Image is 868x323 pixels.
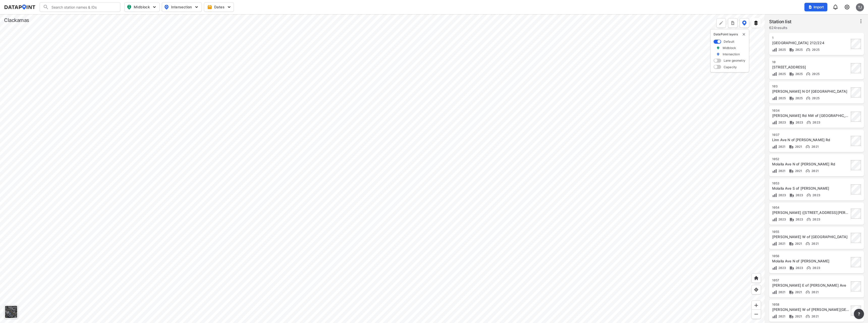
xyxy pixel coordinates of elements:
img: Vehicle class [789,193,794,198]
span: 2021 [794,169,802,173]
div: 132nd Ave S Of Sunnyside [772,65,849,70]
p: DataPoint layers [714,32,746,36]
img: Volume count [772,120,777,125]
div: Home [751,273,761,283]
span: 2025 [777,72,786,76]
label: Station list [769,18,792,25]
span: 2021 [810,290,819,294]
div: Molalla Ave N of Holmes Ln [772,259,849,264]
img: MAAAAAElFTkSuQmCC [754,312,759,317]
span: Dates [208,5,231,10]
div: Baty Rd N Of Cherryville [772,89,849,94]
span: 2025 [794,72,803,76]
img: Vehicle class [789,290,794,295]
img: marker_Intersection.6861001b.svg [716,52,720,56]
img: Vehicle speed [806,96,811,101]
img: Vehicle class [789,314,794,319]
span: 2021 [810,169,819,173]
img: Vehicle class [789,168,794,173]
img: 5YPKRKmlfpI5mqlR8AD95paCi+0kK1fRFDJSaMmawlwaeJcJwk9O2fotCW5ve9gAAAAASUVORK5CYII= [152,5,157,10]
img: cids17cp3yIFEOpj3V8A9qJSH103uA521RftCD4eeui4ksIb+krbm5XvIjxD52OS6NWLn9gAAAAAElFTkSuQmCC [844,4,850,10]
img: zeq5HYn9AnE9l6UmnFLPAAAAAElFTkSuQmCC [754,287,759,292]
label: Midblock [723,46,736,50]
img: Volume count [772,314,777,319]
span: 2021 [810,242,819,245]
div: 1052 [772,157,849,161]
div: 1 [772,36,849,40]
img: calendar-gold.39a51dde.svg [207,5,212,10]
img: Vehicle speed [806,71,811,77]
img: layers.ee07997e.svg [753,20,758,26]
button: delete [742,32,746,36]
button: more [728,18,738,28]
input: Search [49,3,117,11]
a: Import [804,5,830,9]
div: 102nd Ave N Of Hwy 212/224 [772,40,849,45]
div: 1034 [772,109,849,113]
div: Holmes Ln W of Linn Ave [772,307,849,312]
span: 2023 [811,120,820,124]
img: map_pin_mid.602f9df1.svg [126,4,132,10]
img: Vehicle class [789,47,794,52]
img: Volume count [772,144,777,149]
img: marker_Midblock.5ba75e30.svg [716,46,720,50]
span: 2021 [777,314,786,318]
label: 624 results [769,25,792,30]
div: TJ [856,3,864,11]
span: Intersection [164,4,199,10]
span: 2021 [777,242,786,245]
img: ZvzfEJKXnyWIrJytrsY285QMwk63cM6Drc+sIAAAAASUVORK5CYII= [754,303,759,308]
span: 2025 [811,72,820,76]
span: Import [807,5,824,10]
div: Molalla Ave S of Holmes Ln [772,186,849,191]
span: 2023 [811,266,820,270]
img: xqJnZQTG2JQi0x5lvmkeSNbbgIiQD62bqHG8IfrOzanD0FsRdYrij6fAAAAAElFTkSuQmCC [730,20,735,26]
button: Dates [204,2,234,12]
img: data-point-layers.37681fc9.svg [742,20,747,26]
span: 2021 [777,169,786,173]
span: 2021 [810,145,819,148]
div: 1057 [772,278,849,282]
span: 2025 [777,48,786,52]
span: 2023 [794,120,803,124]
img: Vehicle speed [806,217,811,222]
img: close-external-leyer.3061a1c7.svg [742,32,746,36]
label: Capacity [724,65,737,69]
button: Import [804,3,827,11]
img: Vehicle class [789,120,794,125]
img: Vehicle speed [806,47,811,52]
span: 2025 [811,48,820,52]
span: 2023 [794,193,803,197]
img: Vehicle speed [805,241,810,246]
span: 2021 [777,290,786,294]
span: 2021 [794,290,802,294]
img: Vehicle speed [805,314,810,319]
span: 2023 [777,217,786,221]
label: Intersection [723,52,740,56]
img: Vehicle class [789,217,794,222]
img: Volume count [772,265,777,270]
div: 1056 [772,254,849,258]
img: Vehicle speed [806,265,811,270]
span: 2025 [794,48,803,52]
img: map_pin_int.54838e6b.svg [164,4,170,10]
div: 103 [772,84,849,88]
span: 2021 [794,242,802,245]
button: External layers [751,18,761,28]
img: Vehicle speed [805,144,810,149]
span: 2021 [794,314,802,318]
span: 2023 [777,266,786,270]
span: 2021 [777,145,786,148]
div: 1054 [772,206,849,210]
div: 10 [772,60,849,64]
div: Warner Parrott Rd NW of Central Point Rd [772,113,849,118]
span: 2023 [811,193,820,197]
span: 2025 [794,96,803,100]
label: Lane geometry [724,58,745,63]
img: +XpAUvaXAN7GudzAAAAAElFTkSuQmCC [754,276,759,281]
div: View my location [751,285,761,294]
img: Vehicle class [789,265,794,270]
img: Volume count [772,71,777,77]
img: Vehicle class [789,71,794,77]
img: Volume count [772,290,777,295]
